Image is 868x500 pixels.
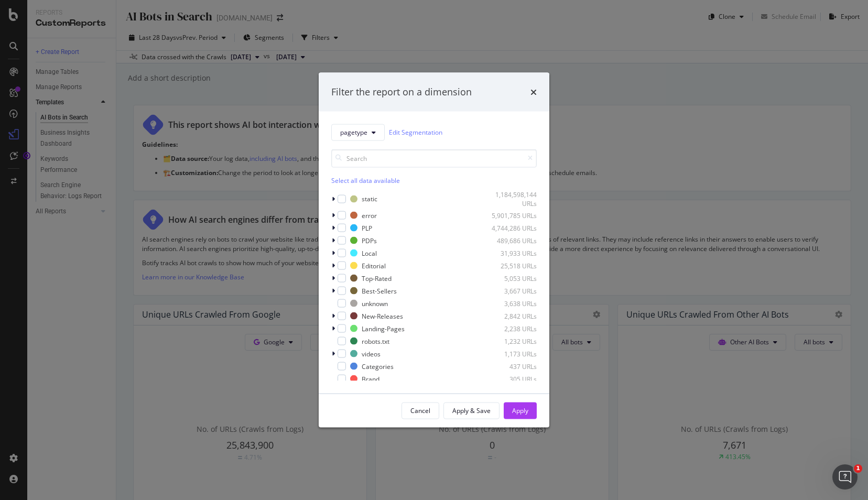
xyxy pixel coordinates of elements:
div: 31,933 URLs [485,248,537,257]
div: 1,232 URLs [485,336,537,345]
div: Landing-Pages [362,324,405,333]
div: Top-Rated [362,274,392,282]
div: 489,686 URLs [485,236,537,245]
div: modal [319,73,549,428]
div: Editorial [362,261,386,270]
div: Apply [512,406,528,415]
div: 1,184,598,144 URLs [485,190,537,208]
div: 3,667 URLs [485,286,537,295]
div: times [530,85,537,99]
button: Apply [504,402,537,419]
div: Best-Sellers [362,286,397,295]
div: 1,173 URLs [485,349,537,358]
button: Cancel [402,402,439,419]
div: New-Releases [362,311,403,320]
div: error [362,211,377,220]
div: 2,842 URLs [485,311,537,320]
div: 5,053 URLs [485,274,537,282]
div: Filter the report on a dimension [331,85,472,99]
div: Cancel [410,406,430,415]
div: PDPs [362,236,377,245]
input: Search [331,149,537,167]
div: PLP [362,223,372,232]
div: 3,638 URLs [485,299,537,308]
div: 437 URLs [485,362,537,371]
div: static [362,194,377,203]
div: robots.txt [362,336,389,345]
button: Apply & Save [443,402,500,419]
div: 5,901,785 URLs [485,211,537,220]
div: Local [362,248,377,257]
span: pagetype [340,128,367,137]
button: pagetype [331,124,385,140]
span: 1 [854,464,862,473]
div: 4,744,286 URLs [485,223,537,232]
div: 305 URLs [485,374,537,383]
div: Apply & Save [452,406,491,415]
div: Select all data available [331,176,537,184]
a: Edit Segmentation [389,127,442,138]
div: 2,238 URLs [485,324,537,333]
div: Categories [362,362,394,371]
div: unknown [362,299,388,308]
iframe: Intercom live chat [832,464,858,490]
div: 25,518 URLs [485,261,537,270]
div: videos [362,349,381,358]
div: Brand [362,374,379,383]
